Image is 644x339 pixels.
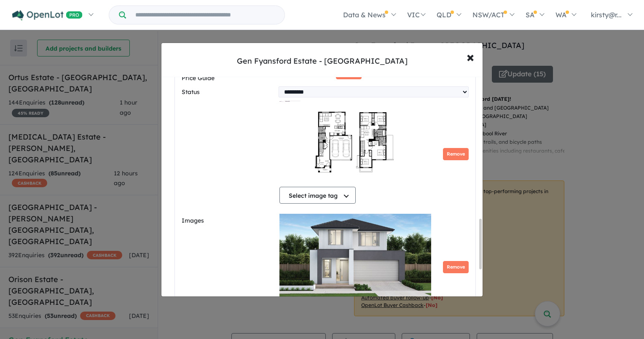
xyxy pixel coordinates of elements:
[237,56,408,67] div: Gen Fyansford Estate - [GEOGRAPHIC_DATA]
[182,216,276,226] label: Images
[467,48,474,66] span: ×
[279,187,356,204] button: Select image tag
[443,148,469,160] button: Remove
[279,214,431,298] img: Z
[128,6,283,24] input: Try estate name, suburb, builder or developer
[279,101,431,185] img: Z
[591,11,622,19] span: kirsty@r...
[443,261,469,273] button: Remove
[182,87,275,97] label: Status
[12,10,83,21] img: Openlot PRO Logo White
